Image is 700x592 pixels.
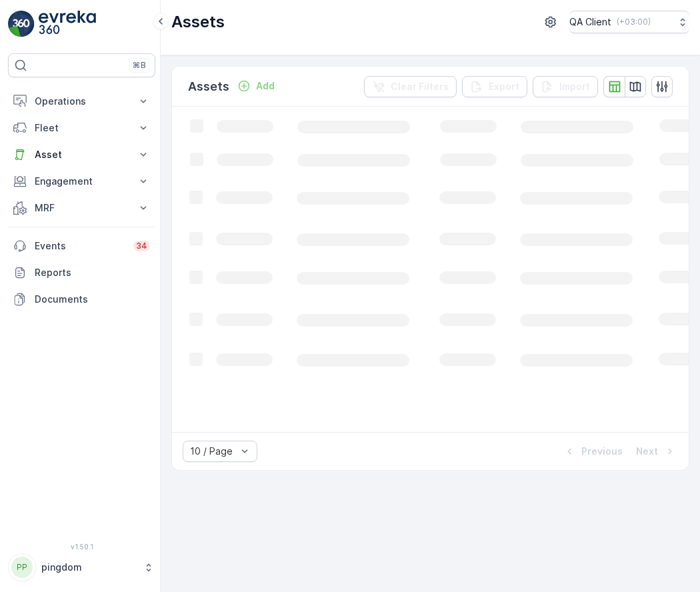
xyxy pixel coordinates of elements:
[232,78,280,94] button: Add
[8,141,155,168] button: Asset
[561,443,624,459] button: Previous
[11,557,33,578] div: PP
[391,80,449,93] p: Clear Filters
[8,543,155,551] span: v 1.50.1
[35,95,129,108] p: Operations
[8,115,155,141] button: Fleet
[8,88,155,115] button: Operations
[256,79,275,93] p: Add
[636,445,658,458] p: Next
[462,76,527,97] button: Export
[35,175,129,188] p: Engagement
[8,553,155,581] button: PPpingdom
[8,168,155,195] button: Engagement
[35,293,150,306] p: Documents
[39,11,96,37] img: logo_light-DOdMpM7g.png
[635,443,678,459] button: Next
[35,121,129,135] p: Fleet
[35,266,150,279] p: Reports
[35,239,125,253] p: Events
[8,195,155,221] button: MRF
[8,11,35,37] img: logo
[136,241,147,251] p: 34
[581,445,623,458] p: Previous
[533,76,598,97] button: Import
[8,286,155,313] a: Documents
[489,80,519,93] p: Export
[35,148,129,161] p: Asset
[8,259,155,286] a: Reports
[133,60,146,71] p: ⌘B
[41,561,137,574] p: pingdom
[188,77,229,96] p: Assets
[8,233,155,259] a: Events34
[569,15,611,29] p: QA Client
[569,11,689,33] button: QA Client(+03:00)
[559,80,590,93] p: Import
[617,17,651,27] p: ( +03:00 )
[35,201,129,215] p: MRF
[364,76,457,97] button: Clear Filters
[171,11,225,33] p: Assets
